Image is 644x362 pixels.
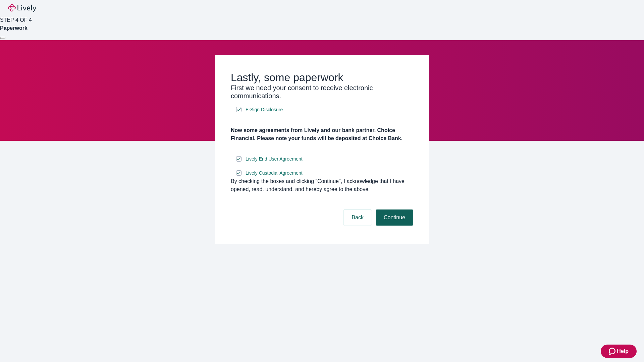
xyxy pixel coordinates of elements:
h2: Lastly, some paperwork [231,71,413,84]
img: Lively [8,4,36,12]
a: e-sign disclosure document [244,155,304,163]
div: By checking the boxes and clicking “Continue", I acknowledge that I have opened, read, understand... [231,177,413,193]
span: Help [617,347,629,355]
h3: First we need your consent to receive electronic communications. [231,84,413,100]
span: Lively End User Agreement [246,156,303,163]
span: Lively Custodial Agreement [246,170,303,177]
button: Continue [376,209,413,226]
svg: Zendesk support icon [609,347,617,355]
span: E-Sign Disclosure [246,106,283,113]
a: e-sign disclosure document [244,169,304,177]
a: e-sign disclosure document [244,106,284,114]
h4: Now some agreements from Lively and our bank partner, Choice Financial. Please note your funds wi... [231,126,413,142]
button: Back [343,209,372,226]
button: Zendesk support iconHelp [601,345,637,358]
